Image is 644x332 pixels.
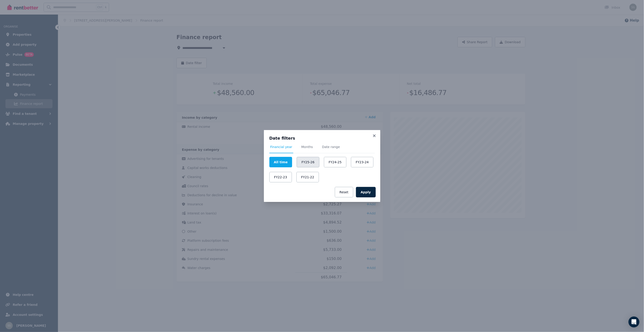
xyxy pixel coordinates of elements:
button: FY25-26 [297,157,319,167]
nav: Tabs [269,145,375,153]
h3: Date filters [269,136,375,141]
button: FY22-23 [269,172,292,182]
span: Date range [322,145,340,149]
button: Reset [335,187,353,197]
span: Financial year [270,145,292,149]
div: Open Intercom Messenger [629,317,639,327]
button: Apply [356,187,376,197]
span: Months [301,145,313,149]
button: FY23-24 [351,157,373,167]
button: FY24-25 [324,157,346,167]
button: All time [269,157,292,167]
button: FY21-22 [296,172,319,182]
